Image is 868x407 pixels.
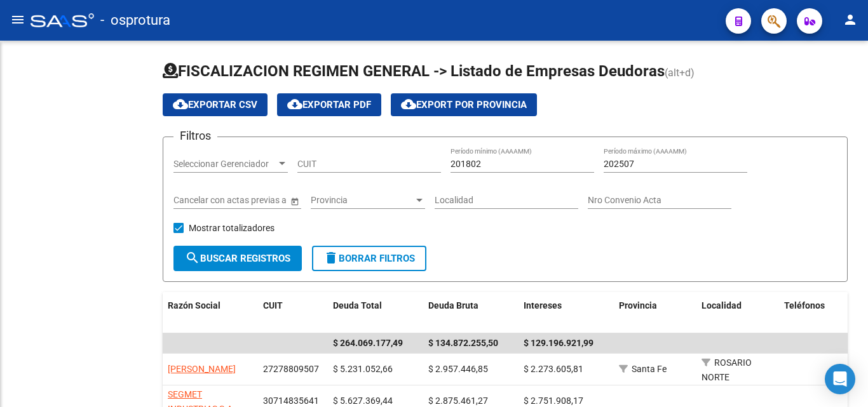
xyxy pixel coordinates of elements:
datatable-header-cell: Deuda Total [328,292,423,334]
datatable-header-cell: Intereses [519,292,614,334]
div: Open Intercom Messenger [825,364,855,394]
span: $ 2.751.908,17 [524,396,583,406]
span: 27278809507 [263,364,319,374]
mat-icon: cloud_download [173,97,188,112]
span: Exportar PDF [287,99,371,110]
button: Export por Provincia [391,93,537,116]
span: Razón Social [168,300,220,310]
span: Localidad [702,300,742,310]
span: Seleccionar Gerenciador [173,159,276,170]
span: Mostrar totalizadores [189,220,275,236]
mat-icon: menu [10,12,25,27]
span: Deuda Total [333,300,382,310]
mat-icon: person [843,12,858,27]
h3: Filtros [173,127,217,145]
span: - osprotura [100,6,170,34]
span: Santa Fe [632,364,667,374]
datatable-header-cell: Deuda Bruta [423,292,519,334]
span: Provincia [311,195,414,206]
span: $ 2.875.461,27 [428,396,488,406]
datatable-header-cell: Provincia [614,292,696,334]
button: Borrar Filtros [312,246,426,271]
datatable-header-cell: CUIT [258,292,328,334]
span: Teléfonos [784,300,825,310]
span: Provincia [619,300,657,310]
span: Buscar Registros [185,253,290,264]
span: Deuda Bruta [428,300,478,310]
span: ROSARIO NORTE [702,357,752,382]
mat-icon: cloud_download [401,97,416,112]
datatable-header-cell: Razón Social [163,292,258,334]
span: [PERSON_NAME] [168,364,236,374]
span: $ 5.231.052,66 [333,364,393,374]
span: $ 264.069.177,49 [333,338,403,348]
span: $ 134.872.255,50 [428,338,498,348]
span: Borrar Filtros [323,253,415,264]
button: Open calendar [288,194,301,208]
span: 30714835641 [263,396,319,406]
button: Exportar PDF [277,93,381,116]
button: Exportar CSV [163,93,268,116]
span: Exportar CSV [173,99,257,110]
span: CUIT [263,300,283,310]
span: $ 5.627.369,44 [333,396,393,406]
datatable-header-cell: Localidad [696,292,779,334]
button: Buscar Registros [173,246,302,271]
mat-icon: delete [323,250,339,265]
span: (alt+d) [665,67,695,79]
mat-icon: cloud_download [287,97,302,112]
mat-icon: search [185,250,200,265]
span: Export por Provincia [401,99,527,110]
span: $ 2.957.446,85 [428,364,488,374]
span: $ 129.196.921,99 [524,338,593,348]
span: FISCALIZACION REGIMEN GENERAL -> Listado de Empresas Deudoras [163,62,665,80]
span: Intereses [524,300,562,310]
span: $ 2.273.605,81 [524,364,583,374]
